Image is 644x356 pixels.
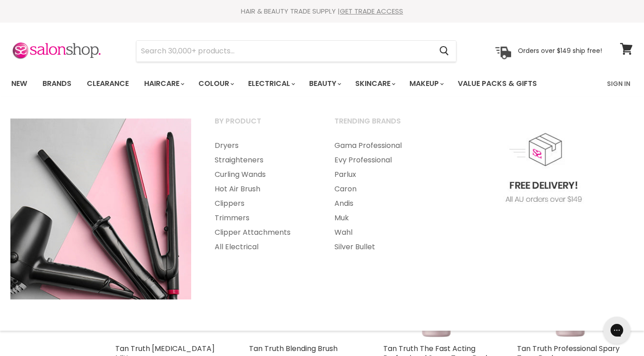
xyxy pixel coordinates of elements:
[203,138,321,254] ul: Main menu
[403,74,449,93] a: Makeup
[323,196,441,211] a: Andis
[203,182,321,196] a: Hot Air Brush
[323,211,441,225] a: Muk
[518,47,602,55] p: Orders over $149 ship free!
[36,74,78,93] a: Brands
[302,74,347,93] a: Beauty
[80,74,136,93] a: Clearance
[348,74,401,93] a: Skincare
[323,182,441,196] a: Caron
[203,153,321,167] a: Straighteners
[323,153,441,167] a: Evy Professional
[203,114,321,137] a: By Product
[249,343,338,354] a: Tan Truth Blending Brush
[432,41,456,62] button: Search
[451,74,544,93] a: Value Packs & Gifts
[323,225,441,240] a: Wahl
[5,71,573,97] ul: Main menu
[203,138,321,153] a: Dryers
[203,196,321,211] a: Clippers
[5,74,34,93] a: New
[323,114,441,137] a: Trending Brands
[203,240,321,254] a: All Electrical
[203,211,321,225] a: Trimmers
[136,41,432,62] input: Search
[323,167,441,182] a: Parlux
[137,74,190,93] a: Haircare
[203,167,321,182] a: Curling Wands
[323,138,441,254] ul: Main menu
[323,240,441,254] a: Silver Bullet
[203,225,321,240] a: Clipper Attachments
[136,40,456,62] form: Product
[241,74,301,93] a: Electrical
[323,138,441,153] a: Gama Professional
[599,313,635,347] iframe: Gorgias live chat messenger
[602,74,636,93] a: Sign In
[340,6,403,16] a: GET TRADE ACCESS
[192,74,240,93] a: Colour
